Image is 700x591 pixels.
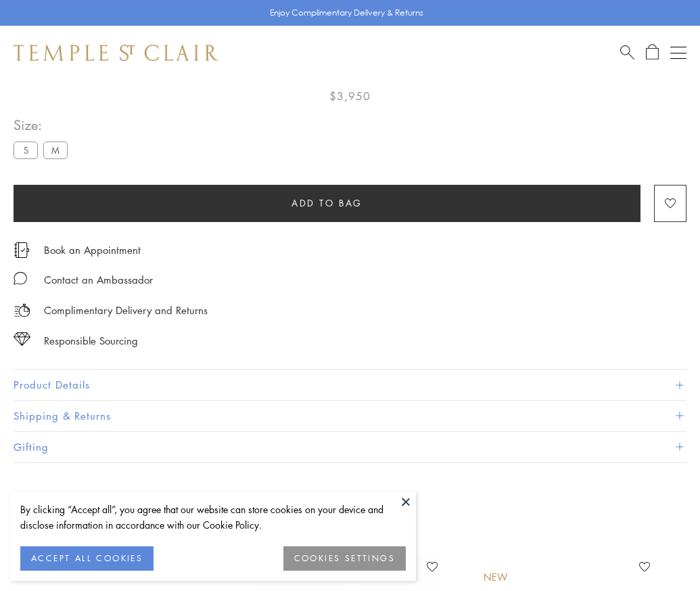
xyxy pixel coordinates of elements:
label: S [14,141,38,158]
div: Contact an Ambassador [44,271,153,288]
img: icon_appointment.svg [14,242,30,258]
button: ACCEPT ALL COOKIES [20,546,154,571]
a: Open Shopping Bag [646,44,659,61]
button: COOKIES SETTINGS [283,546,406,571]
button: Product Details [14,370,686,400]
p: Complimentary Delivery and Returns [44,302,208,319]
img: icon_sourcing.svg [14,332,30,346]
label: M [43,141,68,158]
button: Gifting [14,432,686,462]
div: By clicking “Accept all”, you agree that our website can store cookies on your device and disclos... [20,502,406,533]
img: Temple St. Clair [14,45,218,61]
div: Responsible Sourcing [44,332,138,349]
button: Shipping & Returns [14,401,686,431]
a: Book an Appointment [44,242,141,257]
img: MessageIcon-01_2.svg [14,271,27,285]
button: Open navigation [670,45,686,61]
span: Size: [14,114,73,136]
span: $3,950 [329,87,371,105]
button: Add to bag [14,185,640,222]
p: Enjoy Complimentary Delivery & Returns [270,6,423,20]
div: New [484,570,508,585]
a: Search [620,44,634,61]
span: Add to bag [291,196,363,211]
img: icon_delivery.svg [14,302,30,319]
